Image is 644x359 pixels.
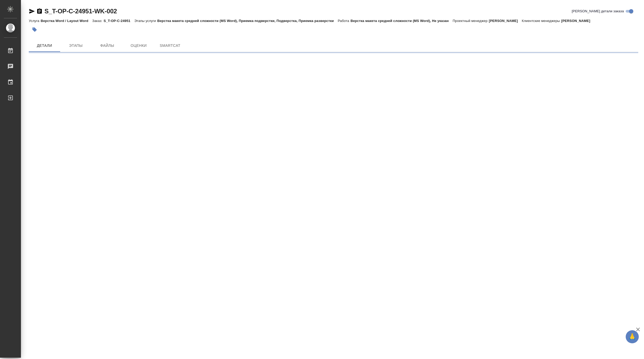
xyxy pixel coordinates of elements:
span: 🙏 [628,331,637,342]
span: Оценки [126,42,151,49]
span: Файлы [95,42,120,49]
p: Проектный менеджер [453,19,489,23]
p: S_T-OP-C-24951 [104,19,134,23]
span: Детали [32,42,57,49]
p: Этапы услуги [134,19,157,23]
a: S_T-OP-C-24951-WK-002 [44,8,117,15]
button: 🙏 [626,330,639,343]
button: Скопировать ссылку для ЯМессенджера [29,8,35,14]
p: Верстка макета средней сложности (MS Word), Не указан [351,19,453,23]
p: [PERSON_NAME] [561,19,594,23]
p: Услуга [29,19,41,23]
p: Заказ: [92,19,104,23]
span: Этапы [63,42,88,49]
p: [PERSON_NAME] [489,19,522,23]
p: Верстка макета средней сложности (MS Word), Приемка подверстки, Подверстка, Приемка разверстки [157,19,338,23]
p: Верстка Word / Layout Word [41,19,92,23]
span: SmartCat [157,42,183,49]
button: Добавить тэг [29,24,40,35]
button: Скопировать ссылку [36,8,43,14]
p: Клиентские менеджеры [522,19,561,23]
p: Работа [338,19,351,23]
span: [PERSON_NAME] детали заказа [572,9,624,14]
